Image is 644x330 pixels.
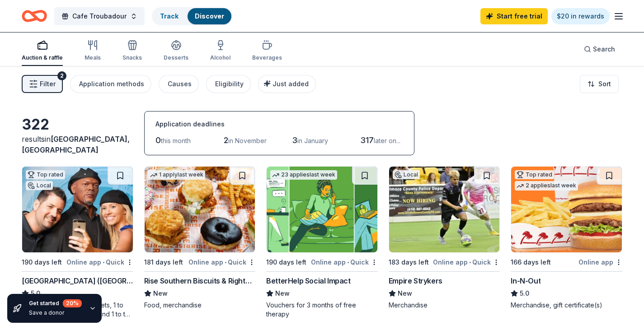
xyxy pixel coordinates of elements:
[292,135,297,145] span: 3
[160,12,179,20] a: Track
[374,137,400,144] span: later on...
[57,71,66,80] div: 2
[26,181,53,190] div: Local
[168,79,192,89] div: Causes
[511,166,622,310] a: Image for In-N-OutTop rated2 applieslast week166 days leftOnline appIn-N-Out5.0Merchandise, gift ...
[258,75,316,93] button: Just added
[270,170,337,180] div: 23 applies last week
[122,36,142,66] button: Snacks
[511,167,622,252] img: Image for In-N-Out
[206,75,251,93] button: Eligibility
[389,166,500,310] a: Image for Empire StrykersLocal183 days leftOnline app•QuickEmpire StrykersNewMerchandise
[389,167,500,252] img: Image for Empire Strykers
[22,75,63,93] button: Filter2
[22,54,63,61] div: Auction & raffle
[433,256,500,268] div: Online app Quick
[22,135,130,154] span: [GEOGRAPHIC_DATA], [GEOGRAPHIC_DATA]
[252,36,282,66] button: Beverages
[22,5,47,27] a: Home
[54,7,145,25] button: Cafe Troubadour
[164,54,188,61] div: Desserts
[22,135,130,154] span: in
[580,75,619,93] button: Sort
[29,299,82,307] div: Get started
[480,8,548,24] a: Start free trial
[297,137,328,144] span: in January
[393,170,420,179] div: Local
[195,12,224,20] a: Discover
[252,54,282,61] div: Beverages
[63,299,82,307] div: 20 %
[85,54,101,61] div: Meals
[360,135,374,145] span: 317
[225,259,226,266] span: •
[228,137,267,144] span: in November
[188,256,255,268] div: Online app Quick
[22,116,133,134] div: 322
[520,288,529,299] span: 5.0
[144,301,256,310] div: Food, merchandise
[577,40,622,58] button: Search
[389,275,442,286] div: Empire Strykers
[210,36,230,66] button: Alcohol
[155,119,403,130] div: Application deadlines
[155,135,161,145] span: 0
[159,75,199,93] button: Causes
[122,54,142,61] div: Snacks
[578,256,622,268] div: Online app
[79,79,144,89] div: Application methods
[593,44,615,55] span: Search
[152,7,232,25] button: TrackDiscover
[515,170,554,179] div: Top rated
[22,134,133,155] div: results
[153,288,168,299] span: New
[22,275,133,286] div: [GEOGRAPHIC_DATA] ([GEOGRAPHIC_DATA])
[515,181,578,191] div: 2 applies last week
[273,80,309,88] span: Just added
[144,257,183,268] div: 181 days left
[29,309,82,316] div: Save a donor
[144,166,256,310] a: Image for Rise Southern Biscuits & Righteous Chicken1 applylast week181 days leftOnline app•Quick...
[103,259,104,266] span: •
[275,288,290,299] span: New
[267,167,377,252] img: Image for BetterHelp Social Impact
[224,135,228,145] span: 2
[347,259,349,266] span: •
[389,257,429,268] div: 183 days left
[145,167,255,252] img: Image for Rise Southern Biscuits & Righteous Chicken
[161,137,191,144] span: this month
[266,257,306,268] div: 190 days left
[266,166,378,319] a: Image for BetterHelp Social Impact23 applieslast week190 days leftOnline app•QuickBetterHelp Soci...
[469,259,471,266] span: •
[148,170,205,180] div: 1 apply last week
[72,11,127,22] span: Cafe Troubadour
[144,275,256,286] div: Rise Southern Biscuits & Righteous Chicken
[85,36,101,66] button: Meals
[511,275,541,286] div: In-N-Out
[511,301,622,310] div: Merchandise, gift certificate(s)
[22,36,63,66] button: Auction & raffle
[164,36,188,66] button: Desserts
[311,256,378,268] div: Online app Quick
[389,301,500,310] div: Merchandise
[22,167,133,252] img: Image for Hollywood Wax Museum (Hollywood)
[40,79,56,89] span: Filter
[598,79,611,89] span: Sort
[22,166,133,319] a: Image for Hollywood Wax Museum (Hollywood)Top ratedLocal190 days leftOnline app•Quick[GEOGRAPHIC_...
[26,170,65,179] div: Top rated
[22,257,62,268] div: 190 days left
[215,79,244,89] div: Eligibility
[266,301,378,319] div: Vouchers for 3 months of free therapy
[266,275,350,286] div: BetterHelp Social Impact
[551,8,610,24] a: $20 in rewards
[511,257,551,268] div: 166 days left
[210,54,230,61] div: Alcohol
[70,75,151,93] button: Application methods
[398,288,412,299] span: New
[66,256,133,268] div: Online app Quick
